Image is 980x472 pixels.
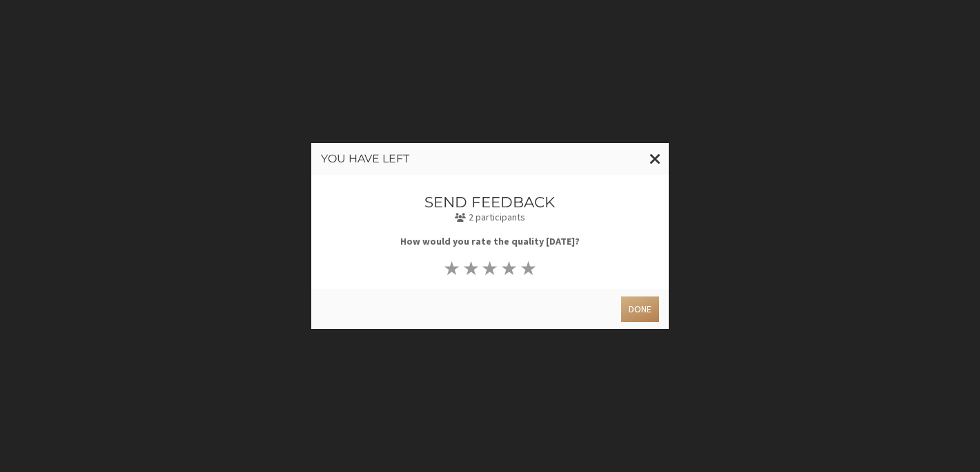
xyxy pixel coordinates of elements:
button: Close modal [642,143,669,175]
button: ★ [500,258,519,278]
h3: You have left [321,153,659,165]
button: ★ [519,258,538,278]
button: ★ [442,258,462,278]
button: Done [621,296,659,322]
button: ★ [461,258,480,278]
p: 2 participants [358,210,623,225]
button: ★ [480,258,500,278]
h3: Send feedback [358,194,623,210]
b: How would you rate the quality [DATE]? [400,235,580,247]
